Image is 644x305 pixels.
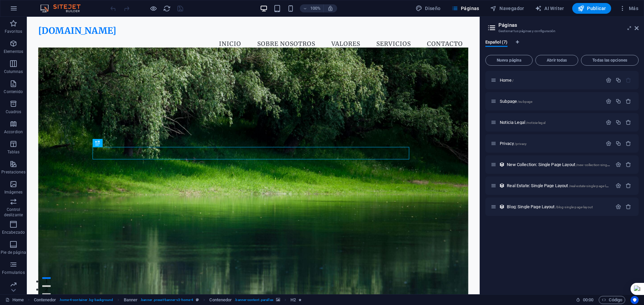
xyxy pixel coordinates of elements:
div: Configuración [615,162,621,167]
span: Publicar [578,5,606,12]
button: Diseño [413,3,443,14]
span: 00 00 [583,296,593,304]
span: Abrir todas [538,58,575,62]
span: Haz clic para seleccionar y doble clic para editar [124,296,138,304]
div: Subpage/subpage [498,99,602,103]
p: Imágenes [4,189,22,195]
button: Más [616,3,641,14]
div: Configuración [606,120,611,125]
img: Editor Logo [39,4,89,12]
p: Formularios [2,270,24,275]
div: Diseño (Ctrl+Alt+Y) [413,3,443,14]
button: 1 [15,260,24,262]
span: . home-4-container .bg-background [59,296,113,304]
span: Nueva página [488,58,530,62]
div: New Collection: Single Page Layout/new-collection-single-page-layout [505,162,612,167]
div: La página principal no puede eliminarse [626,77,631,83]
p: Encabezado [2,230,25,235]
h6: 100% [310,4,321,12]
span: /blog-single-page-layout [555,205,593,209]
div: Duplicar [615,120,621,125]
span: /subpage [518,100,532,103]
span: Haz clic para abrir la página [500,141,527,146]
span: /new-collection-single-page-layout [576,163,629,167]
div: Eliminar [626,204,631,210]
span: Haz clic para abrir la página [500,120,545,125]
button: Todas las opciones [581,55,639,66]
div: Pestañas de idiomas [485,40,639,52]
a: Haz clic para cancelar la selección y doble clic para abrir páginas [5,296,24,304]
div: Duplicar [615,77,621,83]
div: Configuración [606,141,611,146]
span: Todas las opciones [584,58,636,62]
p: Pie de página [1,250,26,255]
span: Haz clic para seleccionar y doble clic para editar [209,296,232,304]
div: Configuración [606,77,611,83]
div: Noticia Legal/noticia-legal [498,120,602,125]
span: /real-estate-single-page-layout [569,184,614,188]
button: Publicar [572,3,611,14]
button: Navegador [487,3,527,14]
div: Duplicar [615,141,621,146]
div: Eliminar [626,120,631,125]
button: Haz clic para salir del modo de previsualización y seguir editando [149,4,157,12]
button: Usercentrics [631,296,639,304]
span: . banner .preset-banner-v3-home-4 [140,296,193,304]
button: Abrir todas [535,55,578,66]
button: AI Writer [532,3,567,14]
span: Código [602,296,622,304]
span: . banner-content .parallax [234,296,273,304]
span: Haz clic para abrir la página [507,162,628,167]
p: Cuadros [6,109,21,115]
button: 100% [300,4,324,12]
button: 2 [15,269,24,270]
div: Real Estate: Single Page Layout/real-estate-single-page-layout [505,183,612,188]
i: Al redimensionar, ajustar el nivel de zoom automáticamente para ajustarse al dispositivo elegido. [327,5,333,11]
i: Este elemento es un preajuste personalizable [196,298,199,302]
p: Columnas [4,69,23,74]
span: Más [619,5,638,12]
span: : [588,297,589,302]
button: Páginas [449,3,482,14]
div: Configuración [606,98,611,104]
div: Configuración [615,183,621,188]
div: Privacy/privacy [498,141,602,146]
button: reload [163,4,171,12]
button: 3 [15,277,24,278]
div: Duplicar [615,98,621,104]
span: Haz clic para abrir la página [500,78,514,83]
span: Haz clic para abrir la página [507,204,593,209]
span: Español (7) [485,38,507,48]
div: Este diseño se usa como una plantilla para todos los elementos (como por ejemplo un post de un bl... [499,204,505,210]
span: AI Writer [535,5,564,12]
span: Diseño [416,5,441,12]
i: El elemento contiene una animación [299,298,302,302]
span: /noticia-legal [526,121,545,125]
div: Eliminar [626,183,631,188]
p: Accordion [4,129,23,135]
p: Prestaciones [1,169,25,175]
span: Haz clic para abrir la página [500,99,532,104]
button: Código [599,296,625,304]
span: Haz clic para seleccionar y doble clic para editar [290,296,296,304]
p: Tablas [7,149,20,155]
h2: Páginas [498,22,639,28]
div: Eliminar [626,98,631,104]
h6: Tiempo de la sesión [576,296,594,304]
i: Este elemento contiene un fondo [276,298,280,302]
div: Blog: Single Page Layout/blog-single-page-layout [505,205,612,209]
h3: Gestionar tus páginas y configuración [498,28,625,34]
i: Volver a cargar página [163,5,171,12]
span: Navegador [490,5,524,12]
span: / [512,79,514,82]
span: Haz clic para seleccionar y doble clic para editar [34,296,56,304]
span: Haz clic para abrir la página [507,183,614,188]
div: Este diseño se usa como una plantilla para todos los elementos (como por ejemplo un post de un bl... [499,183,505,188]
span: /privacy [515,142,527,146]
div: Configuración [615,204,621,210]
nav: breadcrumb [34,296,302,304]
div: Este diseño se usa como una plantilla para todos los elementos (como por ejemplo un post de un bl... [499,162,505,167]
div: Eliminar [626,141,631,146]
p: Elementos [4,49,23,54]
div: Home/ [498,78,602,82]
